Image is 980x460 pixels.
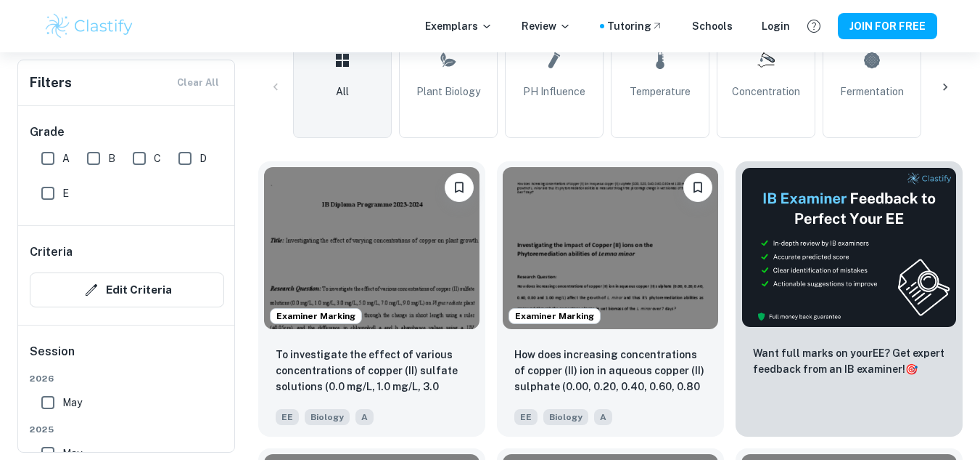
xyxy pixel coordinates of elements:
span: A [62,150,70,166]
a: Examiner MarkingPlease log in to bookmark exemplarsTo investigate the effect of various concentra... [258,161,485,437]
img: Biology EE example thumbnail: How does increasing concentrations of co [503,167,718,329]
span: Examiner Marking [509,310,600,323]
h6: Grade [30,124,224,141]
span: EE [276,409,299,425]
span: D [199,150,207,166]
h6: Criteria [30,243,73,261]
span: Plant Biology [416,84,480,100]
span: May [62,395,82,411]
a: Examiner MarkingPlease log in to bookmark exemplarsHow does increasing concentrations of copper (... [497,161,724,437]
img: Biology EE example thumbnail: To investigate the effect of various con [264,167,479,329]
span: 2025 [30,423,224,436]
a: Tutoring [607,18,663,34]
span: pH Influence [523,84,585,100]
span: Biology [543,409,588,425]
span: All [336,84,349,100]
p: To investigate the effect of various concentrations of copper (II) sulfate solutions (0.0 mg/L, 1... [276,347,468,396]
span: B [108,150,115,166]
span: Fermentation [840,84,904,100]
span: 2026 [30,372,224,385]
button: Help and Feedback [802,14,826,39]
button: Edit Criteria [30,273,224,307]
button: Please log in to bookmark exemplars [445,173,474,202]
img: Clastify logo [44,12,136,41]
p: Exemplars [425,18,493,34]
span: Concentration [732,84,800,100]
p: How does increasing concentrations of copper (II) ion in aqueous copper (II) sulphate (0.00, 0.20... [514,347,707,396]
span: Examiner Marking [271,310,361,323]
img: Thumbnail [741,167,957,328]
span: C [154,150,161,166]
span: A [355,409,374,425]
span: Temperature [630,84,691,100]
p: Want full marks on your EE ? Get expert feedback from an IB examiner! [753,345,945,377]
h6: Filters [30,73,72,93]
button: JOIN FOR FREE [838,13,937,39]
span: E [62,185,69,201]
h6: Session [30,343,224,372]
a: Schools [692,18,733,34]
span: A [594,409,612,425]
span: 🎯 [905,363,918,375]
span: Biology [305,409,350,425]
span: EE [514,409,538,425]
a: ThumbnailWant full marks on yourEE? Get expert feedback from an IB examiner! [736,161,963,437]
button: Please log in to bookmark exemplars [683,173,712,202]
p: Review [522,18,571,34]
a: Login [762,18,790,34]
